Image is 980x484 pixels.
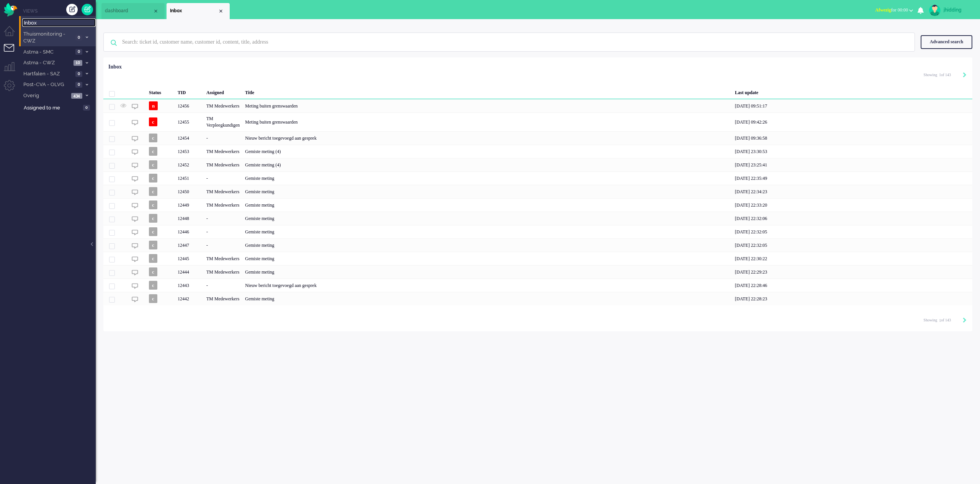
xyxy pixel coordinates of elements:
div: Gemiste meting [242,212,732,225]
div: 12450 [103,185,972,198]
div: [DATE] 22:32:05 [732,238,972,252]
div: [DATE] 22:32:05 [732,225,972,238]
div: Inbox [108,63,122,71]
div: 12452 [103,158,972,171]
img: ic_chat_grey.svg [132,162,138,169]
div: [DATE] 23:25:41 [732,158,972,171]
div: - [204,171,242,185]
div: Gemiste meting [242,292,732,305]
img: ic_chat_grey.svg [132,103,138,110]
div: 12444 [103,265,972,279]
div: Meting buiten grenswaarden [242,99,732,112]
div: TM Medewerkers [204,252,242,265]
div: - [204,225,242,238]
a: Omnidesk [4,5,17,11]
div: TM Verpleegkundigen [204,112,242,131]
div: Gemiste meting [242,265,732,279]
span: 0 [83,105,90,111]
div: 12449 [175,198,204,212]
span: Astma - CWZ [22,59,71,67]
div: jhidding [944,6,972,14]
div: TID [175,84,204,99]
a: Assigned to me 0 [22,103,96,112]
div: 12442 [175,292,204,305]
li: Dashboard menu [4,26,21,43]
div: Gemiste meting [242,171,732,185]
li: Admin menu [4,80,21,97]
div: Pagination [924,314,967,326]
a: Quick Ticket [82,4,93,15]
input: Search: ticket id, customer name, customer id, content, title, address [116,33,904,51]
div: Gemiste meting [242,185,732,198]
div: 12445 [103,252,972,265]
span: c [149,147,157,156]
div: - [204,212,242,225]
li: Dashboard [101,3,165,19]
div: TM Medewerkers [204,99,242,112]
div: 12453 [175,145,204,158]
img: ic_chat_grey.svg [132,176,138,182]
div: [DATE] 22:29:23 [732,265,972,279]
span: dashboard [105,8,153,14]
span: Astma - SMC [22,49,73,56]
div: [DATE] 22:32:06 [732,212,972,225]
span: c [149,174,157,183]
div: 12454 [175,131,204,145]
div: [DATE] 22:30:22 [732,252,972,265]
div: Gemiste meting [242,238,732,252]
div: 12443 [175,279,204,292]
div: Advanced search [921,35,972,49]
div: 12451 [175,171,204,185]
img: flow_omnibird.svg [4,3,17,16]
div: 12446 [175,225,204,238]
div: [DATE] 09:36:58 [732,131,972,145]
div: TM Medewerkers [204,145,242,158]
div: Next [963,317,967,324]
span: 0 [75,35,82,41]
span: c [149,281,157,290]
div: [DATE] 22:28:23 [732,292,972,305]
span: Afwezig [875,7,891,13]
span: 0 [75,71,82,77]
div: [DATE] 23:30:53 [732,145,972,158]
span: 0 [75,49,82,55]
span: c [149,267,157,276]
input: Page [937,72,941,78]
div: [DATE] 22:34:23 [732,185,972,198]
div: 12443 [103,279,972,292]
a: Inbox [22,18,96,27]
img: ic_chat_grey.svg [132,269,138,276]
div: Meting buiten grenswaarden [242,112,732,131]
input: Page [937,318,941,323]
div: [DATE] 22:33:20 [732,198,972,212]
div: Gemiste meting (4) [242,158,732,171]
div: TM Medewerkers [204,185,242,198]
img: ic_chat_grey.svg [132,202,138,209]
div: 12455 [175,112,204,131]
img: ic_chat_grey.svg [132,256,138,262]
span: c [149,187,157,196]
span: n [149,101,158,110]
div: Next [963,72,967,79]
div: [DATE] 09:51:17 [732,99,972,112]
div: 12450 [175,185,204,198]
div: - [204,131,242,145]
div: 12446 [103,225,972,238]
div: Close tab [153,8,159,14]
li: View [167,3,230,19]
span: Post-CVA - OLVG [22,81,73,88]
span: c [149,294,157,303]
div: 12447 [103,238,972,252]
div: Last update [732,84,972,99]
div: 12444 [175,265,204,279]
img: ic_chat_grey.svg [132,216,138,222]
li: Supervisor menu [4,62,21,79]
div: Gemiste meting (4) [242,145,732,158]
div: [DATE] 22:35:49 [732,171,972,185]
div: 12456 [175,99,204,112]
div: [DATE] 22:28:46 [732,279,972,292]
div: - [204,279,242,292]
div: TM Medewerkers [204,158,242,171]
img: ic-search-icon.svg [104,33,124,53]
div: Assigned [204,84,242,99]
